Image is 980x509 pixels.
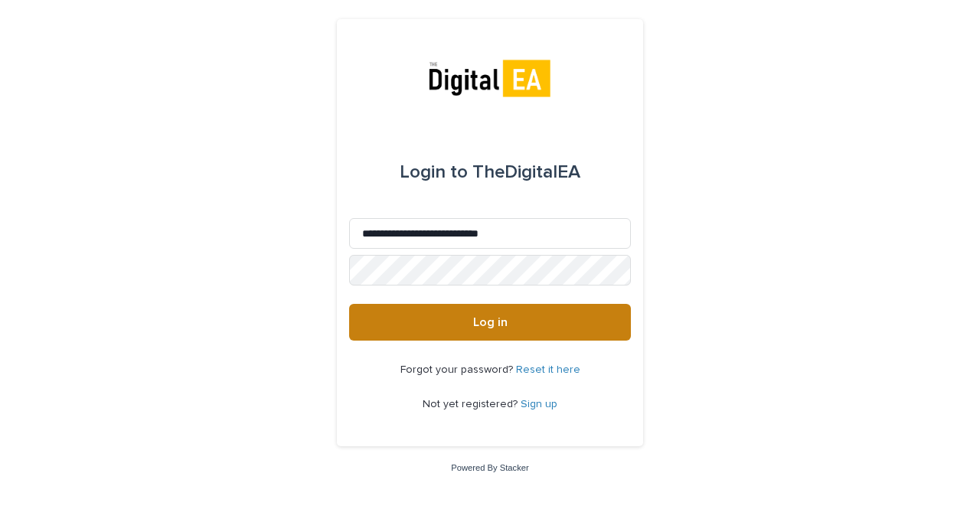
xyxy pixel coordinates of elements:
[521,399,557,409] a: Sign up
[400,163,468,181] span: Login to
[473,316,508,328] span: Log in
[400,151,580,194] div: TheDigitalEA
[423,399,521,409] span: Not yet registered?
[349,304,631,341] button: Log in
[400,364,516,375] span: Forgot your password?
[424,56,556,102] img: mpnAKsivTWiDOsumdcjk
[451,463,528,472] a: Powered By Stacker
[516,364,580,375] a: Reset it here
